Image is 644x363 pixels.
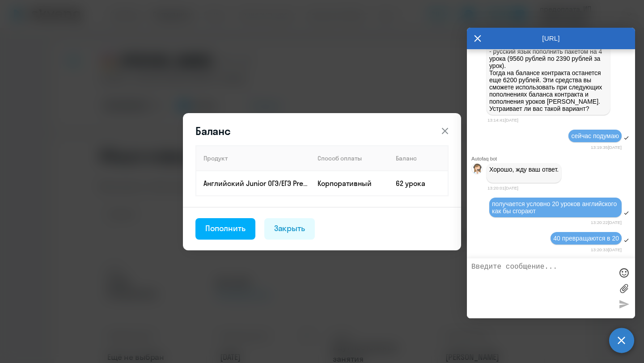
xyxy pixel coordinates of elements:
span: 40 превращаются в 20 [553,235,619,242]
td: 62 урока [389,171,448,196]
p: Английский Junior ОГЭ/ЕГЭ Premium [203,178,310,188]
span: получается условно 20 уроков английского как бы сгорают [492,200,619,215]
time: 13:20:33[DATE] [591,247,622,252]
time: 13:19:35[DATE] [591,145,622,150]
span: сейчас подумаю [571,132,619,139]
th: Продукт [196,146,310,171]
time: 13:20:22[DATE] [591,220,622,225]
time: 13:14:41[DATE] [487,118,518,122]
th: Баланс [389,146,448,171]
p: Хорошо, жду ваш ответ. [489,166,559,180]
button: Пополнить [195,218,255,240]
time: 13:20:01[DATE] [487,186,518,190]
div: Пополнить [205,223,246,234]
th: Способ оплаты [310,146,389,171]
img: bot avatar [472,164,483,177]
td: Корпоративный [310,171,389,196]
button: Закрыть [264,218,315,240]
div: Закрыть [274,223,305,234]
header: Баланс [183,124,461,138]
label: Лимит 10 файлов [617,282,631,295]
div: Autofaq bot [471,156,635,161]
